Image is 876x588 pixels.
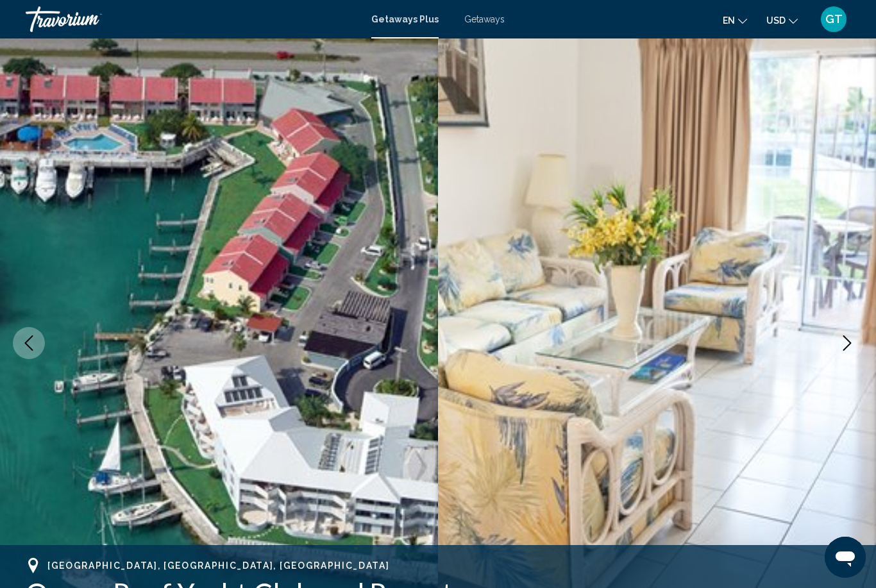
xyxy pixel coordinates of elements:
span: USD [766,15,786,26]
button: Previous image [13,327,45,359]
span: en [723,15,735,26]
button: Next image [831,327,863,359]
button: User Menu [817,6,850,33]
button: Change currency [766,11,798,29]
button: Change language [723,11,747,29]
span: [GEOGRAPHIC_DATA], [GEOGRAPHIC_DATA], [GEOGRAPHIC_DATA] [47,560,389,571]
a: Getaways [464,14,505,24]
a: Travorium [26,6,358,32]
a: Getaways Plus [371,14,439,24]
iframe: Button to launch messaging window [825,537,866,578]
span: GT [825,13,843,26]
